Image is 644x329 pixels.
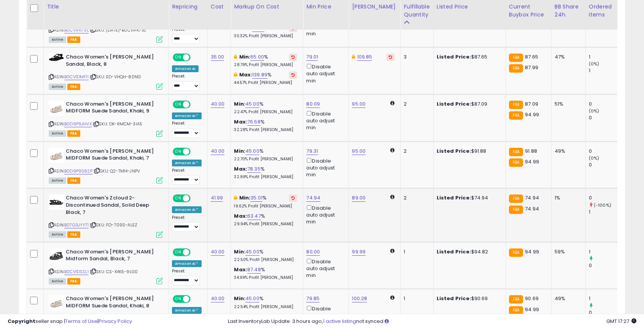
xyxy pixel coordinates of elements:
[589,67,620,74] div: 1
[555,101,580,108] div: 51%
[234,221,297,227] p: 29.94% Profit [PERSON_NAME]
[189,101,202,108] span: OFF
[352,147,366,155] a: 95.00
[172,65,199,72] div: Amazon AI
[65,318,97,325] a: Terms of Use
[172,160,202,166] div: Amazon AI *
[555,54,580,60] div: 47%
[509,54,523,62] small: FBA
[437,194,471,201] b: Listed Price:
[404,101,427,108] div: 2
[525,53,538,60] span: 87.65
[589,148,620,155] div: 0
[352,295,367,302] a: 100.28
[352,100,366,108] a: 95.00
[437,295,471,302] b: Listed Price:
[234,109,297,115] p: 22.47% Profit [PERSON_NAME]
[234,100,245,108] b: Min:
[509,306,523,315] small: FBA
[64,27,89,33] a: B0CV1FK73L
[352,194,366,202] a: 89.00
[509,295,523,304] small: FBA
[352,3,397,11] div: [PERSON_NAME]
[234,80,297,85] p: 44.57% Profit [PERSON_NAME]
[306,100,320,108] a: 80.09
[404,248,427,255] div: 1
[252,71,267,79] a: 139.89
[404,195,427,201] div: 2
[173,195,183,202] span: ON
[525,64,538,71] span: 87.99
[49,101,163,136] div: ASIN:
[49,231,66,238] span: All listings currently available for purchase on Amazon
[234,119,297,133] div: %
[47,3,165,11] div: Title
[211,3,228,11] div: Cost
[247,165,261,173] a: 78.35
[234,213,297,227] div: %
[172,206,202,213] div: Amazon AI *
[173,101,183,108] span: ON
[437,101,500,108] div: $87.09
[589,101,620,108] div: 0
[67,130,80,137] span: FBA
[228,318,636,325] div: Last InventoryLab Update: 3 hours ago, not synced.
[66,101,158,117] b: Chaco Women's [PERSON_NAME] MIDFORM Suede Sandal, Khaki, 9
[67,36,80,43] span: FBA
[437,295,500,302] div: $90.69
[239,24,253,32] b: Max:
[234,148,297,162] div: %
[173,296,183,302] span: ON
[189,54,202,61] span: OFF
[93,121,142,127] span: | SKU: DK-RMCM-3IA5
[173,148,183,155] span: ON
[509,158,523,167] small: FBA
[94,168,140,174] span: | SKU: Q2-TM14-JNPV
[172,112,202,119] div: Amazon AI *
[306,157,343,179] div: Disable auto adjust min
[589,209,620,215] div: 1
[589,3,617,19] div: Ordered Items
[234,212,247,220] b: Max:
[606,318,636,325] span: 2025-08-15 17:27 GMT
[306,257,343,279] div: Disable auto adjust min
[509,111,523,120] small: FBA
[49,195,163,237] div: ASIN:
[8,318,132,325] div: seller snap | |
[234,33,297,39] p: 30.32% Profit [PERSON_NAME]
[250,194,262,202] a: 35.01
[589,262,620,269] div: 0
[234,127,297,133] p: 32.28% Profit [PERSON_NAME]
[234,304,297,310] p: 22.54% Profit [PERSON_NAME]
[49,54,64,61] img: 31LBJDhaiDL._SL40_.jpg
[49,195,64,210] img: 41D3z-7HdjL._SL40_.jpg
[437,147,471,155] b: Listed Price:
[189,195,202,202] span: OFF
[589,155,599,161] small: (0%)
[234,157,297,162] p: 22.70% Profit [PERSON_NAME]
[525,306,539,313] span: 94.99
[589,248,620,255] div: 1
[589,195,620,201] div: 0
[90,74,141,80] span: | SKU: ED-VHQH-80NG
[8,318,35,325] strong: Copyright
[437,3,502,11] div: Listed Price
[437,100,471,108] b: Listed Price:
[306,295,320,302] a: 79.85
[234,195,297,209] div: %
[306,248,320,256] a: 80.00
[555,148,580,155] div: 49%
[509,195,523,203] small: FBA
[49,148,64,163] img: 31isT+HZR0L._SL40_.jpg
[234,257,297,263] p: 22.50% Profit [PERSON_NAME]
[49,6,163,42] div: ASIN:
[509,64,523,73] small: FBA
[239,71,253,78] b: Max:
[239,194,251,201] b: Min:
[90,27,146,33] span: | SKU: [DATE]-B0CV1FK73L
[525,205,539,212] span: 74.94
[509,148,523,156] small: FBA
[234,166,297,180] div: %
[306,147,318,155] a: 79.31
[66,195,158,218] b: Chaco Women's Zcloud 2-Discontinued Sandal, Solid Deep Black, 7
